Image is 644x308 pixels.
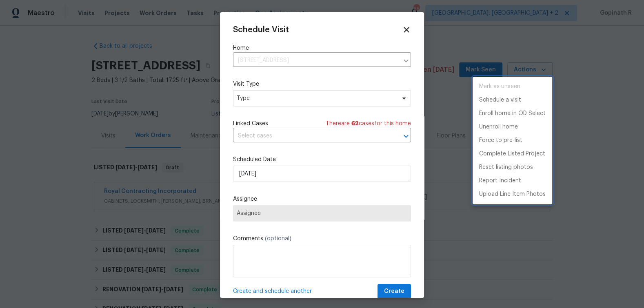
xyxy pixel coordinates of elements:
[479,190,546,199] p: Upload Line Item Photos
[479,136,522,145] p: Force to pre-list
[479,177,521,185] p: Report Incident
[479,163,533,172] p: Reset listing photos
[479,150,545,158] p: Complete Listed Project
[479,96,521,104] p: Schedule a visit
[479,109,546,118] p: Enroll home in OD Select
[479,123,518,131] p: Unenroll home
